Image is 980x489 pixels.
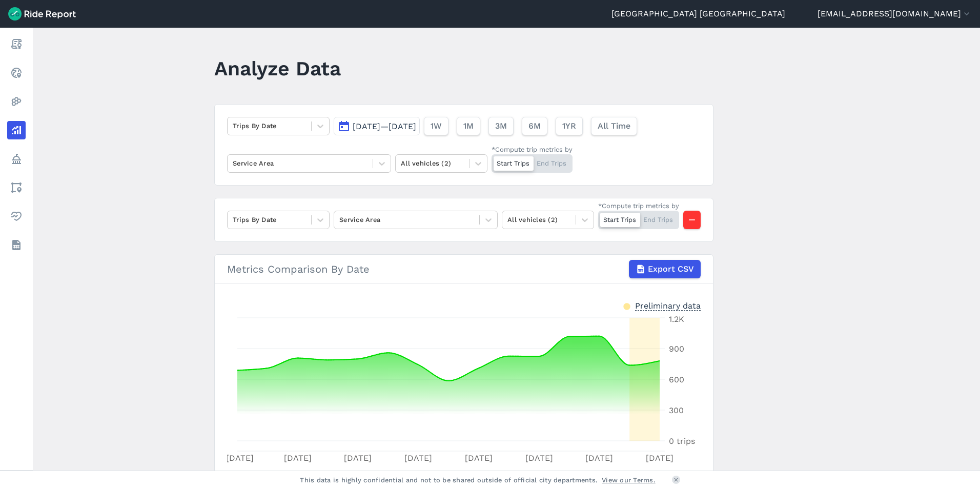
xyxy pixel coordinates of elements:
button: 3M [488,117,514,135]
button: [EMAIL_ADDRESS][DOMAIN_NAME] [818,8,972,20]
span: 1W [431,120,442,132]
tspan: [DATE] [465,453,493,463]
a: [GEOGRAPHIC_DATA] [GEOGRAPHIC_DATA] [611,8,785,20]
tspan: [DATE] [585,453,613,463]
div: Metrics Comparison By Date [227,260,701,278]
tspan: [DATE] [525,453,553,463]
tspan: [DATE] [226,453,254,463]
tspan: 0 trips [669,436,695,446]
tspan: 1.2K [669,314,684,324]
tspan: 300 [669,405,684,415]
a: View our Terms. [602,475,656,485]
div: Preliminary data [635,300,701,311]
a: Policy [7,150,26,168]
img: Ride Report [8,7,76,21]
button: Export CSV [629,260,701,278]
button: 6M [522,117,547,135]
div: *Compute trip metrics by [492,145,573,154]
tspan: [DATE] [404,453,432,463]
a: Report [7,35,26,53]
tspan: [DATE] [646,453,673,463]
span: Trips By Date [584,468,637,482]
button: 1M [457,117,480,135]
a: Heatmaps [7,92,26,111]
span: 1YR [562,120,576,132]
span: Export CSV [648,263,694,275]
span: 6M [528,120,541,132]
h1: Analyze Data [214,54,341,83]
a: Health [7,207,26,226]
button: 1YR [556,117,583,135]
span: 1M [463,120,474,132]
span: All Time [598,120,630,132]
a: Areas [7,178,26,197]
button: 1W [424,117,448,135]
span: Trips By Date [287,468,339,482]
button: All Time [591,117,637,135]
a: Realtime [7,64,26,82]
div: *Compute trip metrics by [598,201,679,211]
span: [DATE]—[DATE] [353,121,416,131]
a: Datasets [7,236,26,254]
tspan: 900 [669,344,684,354]
span: 3M [495,120,507,132]
tspan: [DATE] [344,453,372,463]
tspan: [DATE] [284,453,312,463]
tspan: 600 [669,375,684,384]
button: [DATE]—[DATE] [334,117,420,135]
a: Analyze [7,121,26,139]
